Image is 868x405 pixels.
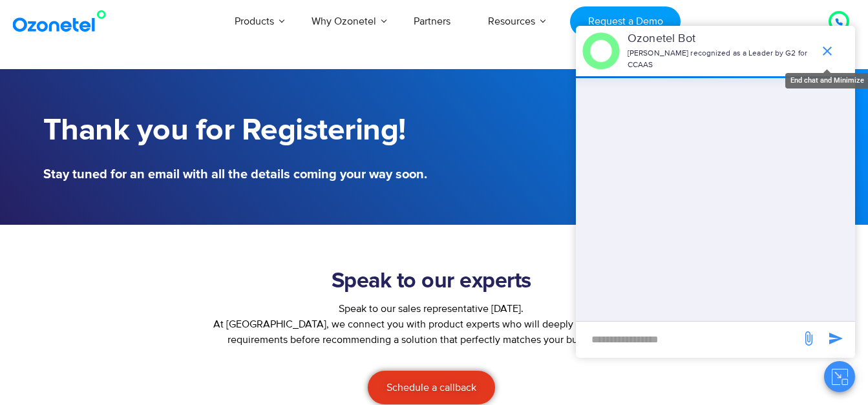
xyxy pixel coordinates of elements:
[582,32,620,70] img: header
[823,326,849,351] span: send message
[386,382,476,393] span: Schedule a callback
[628,48,813,71] p: [PERSON_NAME] recognized as a Leader by G2 for CCAAS
[43,168,428,181] h5: Stay tuned for an email with all the details coming your way soon.
[796,326,821,351] span: send message
[814,38,840,64] span: end chat or minimize
[570,6,681,37] a: Request a Demo
[368,371,495,404] a: Schedule a callback
[43,113,428,149] h1: Thank you for Registering!
[824,361,855,392] button: Close chat
[202,301,661,317] div: Speak to our sales representative [DATE].
[202,317,661,348] p: At [GEOGRAPHIC_DATA], we connect you with product experts who will deeply understand your require...
[202,269,661,295] h2: Speak to our experts
[582,328,794,351] div: new-msg-input
[628,30,813,48] p: Ozonetel Bot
